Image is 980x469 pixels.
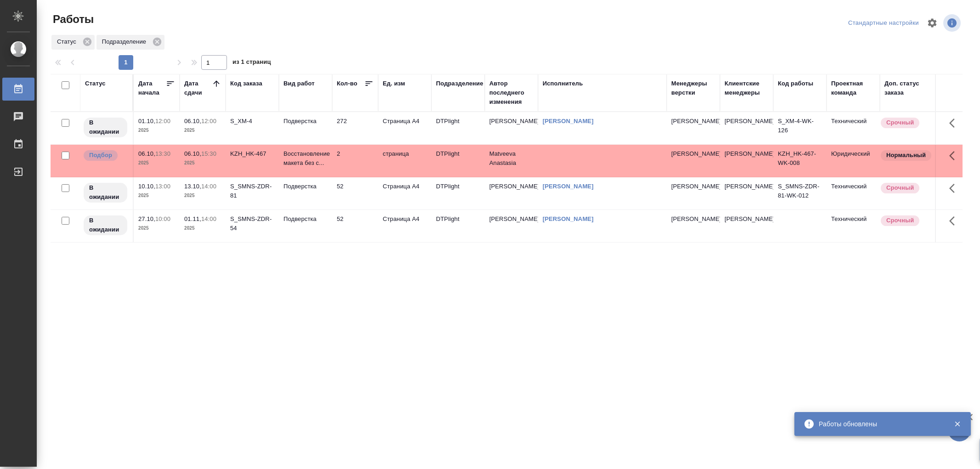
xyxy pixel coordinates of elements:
td: [PERSON_NAME] [485,210,538,242]
p: Срочный [886,118,914,127]
td: [PERSON_NAME] [720,112,773,144]
p: [PERSON_NAME] [671,215,715,224]
button: Здесь прячутся важные кнопки [944,210,966,232]
td: 52 [332,177,378,209]
p: В ожидании [89,216,122,234]
span: из 1 страниц [232,57,271,70]
div: Автор последнего изменения [489,79,533,107]
p: 10.10, [138,183,155,190]
p: 14:00 [201,183,216,190]
p: Подразделение [102,37,149,46]
td: Технический [827,210,880,242]
p: 13.10, [184,183,201,190]
span: Настроить таблицу [921,12,943,34]
td: Технический [827,112,880,144]
td: DTPlight [431,145,485,177]
p: 01.11, [184,215,201,222]
p: 12:00 [155,118,170,124]
p: [PERSON_NAME] [671,182,715,191]
td: DTPlight [431,210,485,242]
td: Страница А4 [378,210,431,242]
p: 2025 [138,191,175,200]
div: S_SMNS-ZDR-54 [230,215,274,233]
p: 2025 [184,126,221,135]
td: S_XM-4-WK-126 [773,112,827,144]
button: Здесь прячутся важные кнопки [944,112,966,134]
p: 06.10, [184,150,201,157]
div: Ед. изм [383,79,405,88]
a: [PERSON_NAME] [543,183,594,190]
p: Подверстка [283,215,328,224]
td: Matveeva Anastasia [485,145,538,177]
div: Клиентские менеджеры [725,79,769,97]
p: 15:30 [201,150,216,157]
p: Нормальный [886,151,926,160]
div: S_XM-4 [230,117,274,126]
div: Доп. статус заказа [884,79,933,97]
p: Подбор [89,151,112,160]
div: Подразделение [96,35,164,50]
td: S_SMNS-ZDR-81-WK-012 [773,177,827,209]
td: Юридический [827,145,880,177]
p: [PERSON_NAME] [671,117,715,126]
div: Менеджеры верстки [671,79,715,97]
div: Дата начала [138,79,166,97]
div: Исполнитель назначен, приступать к работе пока рано [83,182,128,203]
td: DTPlight [431,177,485,209]
p: В ожидании [89,183,122,202]
p: Подверстка [283,117,328,126]
td: [PERSON_NAME] [485,112,538,144]
p: 13:30 [155,150,170,157]
div: Кол-во [337,79,357,88]
p: 2025 [184,191,221,200]
p: 14:00 [201,215,216,222]
td: Технический [827,177,880,209]
td: [PERSON_NAME] [720,210,773,242]
div: split button [846,16,921,30]
p: 2025 [138,158,175,168]
div: Проектная команда [831,79,875,97]
p: 06.10, [138,150,155,157]
div: Статус [85,79,106,88]
div: S_SMNS-ZDR-81 [230,182,274,200]
td: [PERSON_NAME] [720,177,773,209]
td: Страница А4 [378,112,431,144]
div: Код заказа [230,79,262,88]
td: страница [378,145,431,177]
a: [PERSON_NAME] [543,215,594,222]
button: Здесь прячутся важные кнопки [944,145,966,167]
p: [PERSON_NAME] [671,149,715,158]
p: 2025 [184,224,221,233]
td: KZH_HK-467-WK-008 [773,145,827,177]
p: Срочный [886,183,914,192]
div: Код работы [778,79,813,88]
td: Страница А4 [378,177,431,209]
div: Исполнитель назначен, приступать к работе пока рано [83,215,128,236]
td: 272 [332,112,378,144]
td: 52 [332,210,378,242]
p: Срочный [886,216,914,225]
p: Восстановление макета без с... [283,149,328,168]
p: Подверстка [283,182,328,191]
span: Посмотреть информацию [943,14,963,32]
p: 2025 [138,126,175,135]
div: Работы обновлены [819,419,940,429]
p: Статус [57,37,79,46]
p: 2025 [138,224,175,233]
div: Исполнитель назначен, приступать к работе пока рано [83,117,128,138]
div: Исполнитель [543,79,583,88]
div: Вид работ [283,79,315,88]
a: [PERSON_NAME] [543,118,594,124]
div: KZH_HK-467 [230,149,274,158]
button: Здесь прячутся важные кнопки [944,177,966,199]
div: Дата сдачи [184,79,212,97]
p: 27.10, [138,215,155,222]
td: [PERSON_NAME] [720,145,773,177]
td: DTPlight [431,112,485,144]
p: 2025 [184,158,221,168]
p: 12:00 [201,118,216,124]
button: Закрыть [948,420,967,428]
p: 13:00 [155,183,170,190]
div: Можно подбирать исполнителей [83,149,128,162]
td: [PERSON_NAME] [485,177,538,209]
